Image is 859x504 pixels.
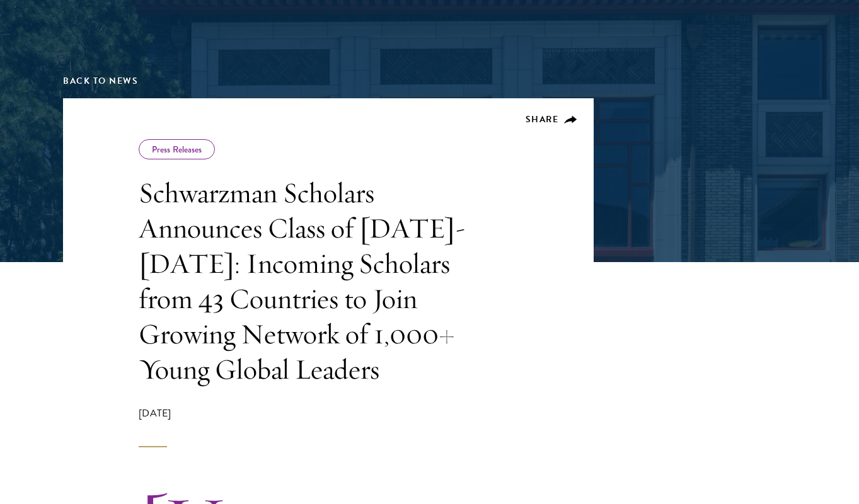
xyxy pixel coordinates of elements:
[526,113,559,126] span: Share
[526,114,578,125] button: Share
[63,74,138,88] a: Back to News
[139,175,498,387] h1: Schwarzman Scholars Announces Class of [DATE]-[DATE]: Incoming Scholars from 43 Countries to Join...
[152,143,202,156] a: Press Releases
[139,406,498,447] div: [DATE]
